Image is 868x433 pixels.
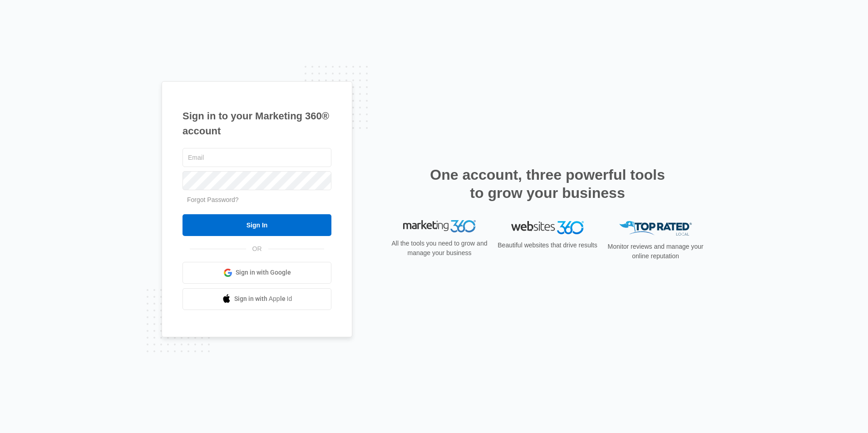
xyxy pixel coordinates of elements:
[389,240,490,259] p: All the tools you need to grow and manage your business
[182,262,331,284] a: Sign in with Google
[619,221,692,236] img: Top Rated Local
[236,268,291,277] span: Sign in with Google
[187,196,239,203] a: Forgot Password?
[403,221,476,234] img: Marketing 360
[511,221,584,234] img: Websites 360
[182,148,331,167] input: Email
[427,166,668,202] h2: One account, three powerful tools to grow your business
[497,241,598,250] p: Beautiful websites that drive results
[246,244,268,254] span: OR
[234,294,292,304] span: Sign in with Apple Id
[182,288,331,310] a: Sign in with Apple Id
[182,108,331,138] h1: Sign in to your Marketing 360® account
[605,242,706,261] p: Monitor reviews and manage your online reputation
[182,214,331,236] input: Sign In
